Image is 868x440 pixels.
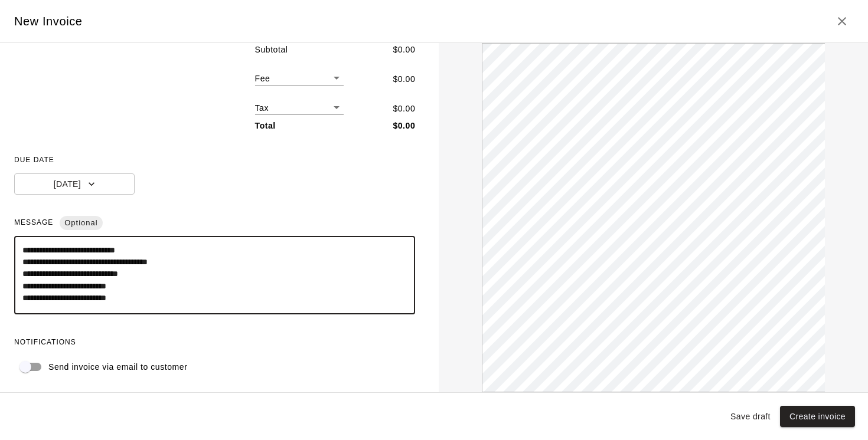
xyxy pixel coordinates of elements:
b: Total [255,121,276,130]
p: $ 0.00 [393,73,415,86]
span: DUE DATE [14,151,415,170]
button: Close [830,9,854,33]
p: $ 0.00 [393,103,415,115]
p: $ 0.00 [393,44,415,56]
button: Create invoice [780,406,855,428]
button: Save draft [726,406,775,428]
span: Optional [60,213,102,234]
span: NOTIFICATIONS [14,333,415,352]
button: [DATE] [14,173,135,195]
p: Send invoice via email to customer [48,361,187,373]
b: $ 0.00 [393,121,415,130]
h5: New Invoice [14,14,83,29]
span: MESSAGE [14,214,415,232]
p: Subtotal [255,44,288,56]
